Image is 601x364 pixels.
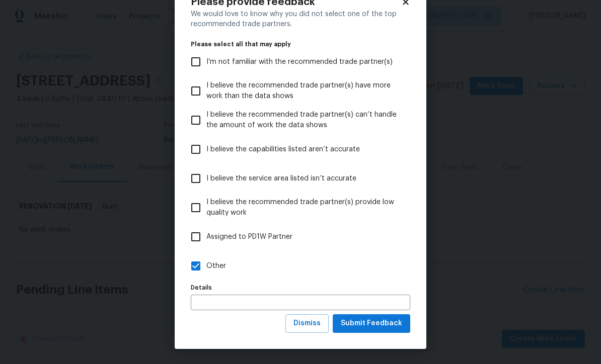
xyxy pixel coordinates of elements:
span: Assigned to PD1W Partner [206,232,292,242]
label: Details [191,285,410,291]
span: I believe the capabilities listed aren’t accurate [206,144,360,155]
span: I’m not familiar with the recommended trade partner(s) [206,57,393,67]
div: We would love to know why you did not select one of the top recommended trade partners. [191,9,410,29]
span: I believe the recommended trade partner(s) can’t handle the amount of work the data shows [206,110,402,131]
span: Dismiss [293,317,321,330]
span: Submit Feedback [341,317,402,330]
button: Dismiss [285,314,329,333]
legend: Please select all that may apply [191,41,410,47]
button: Submit Feedback [333,314,410,333]
span: I believe the service area listed isn’t accurate [206,173,356,184]
span: I believe the recommended trade partner(s) have more work than the data shows [206,80,402,102]
span: I believe the recommended trade partner(s) provide low quality work [206,197,402,218]
span: Other [206,261,226,271]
